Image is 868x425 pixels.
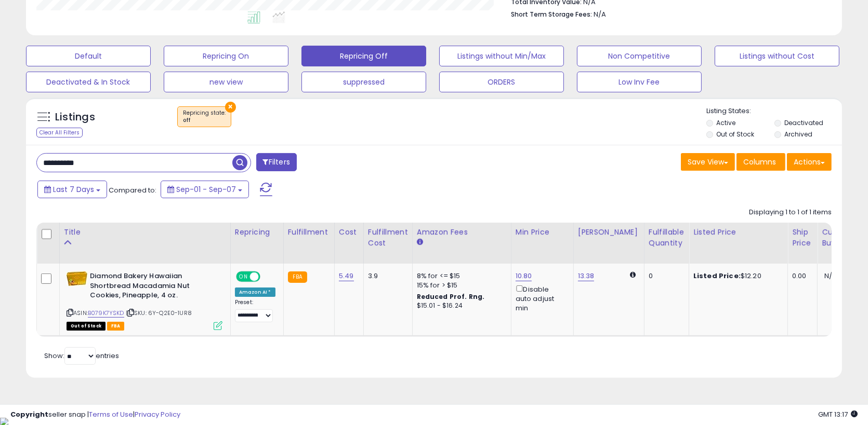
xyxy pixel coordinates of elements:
a: 10.80 [516,271,532,281]
div: Min Price [516,227,569,238]
label: Active [716,118,735,127]
b: Diamond Bakery Hawaiian Shortbread Macadamia Nut Cookies, Pineapple, 4 oz. [90,271,216,303]
a: Privacy Policy [135,409,180,419]
div: Ship Price [792,227,813,249]
div: Listed Price [693,227,783,238]
div: 15% for > $15 [417,281,503,290]
button: Repricing On [164,46,288,66]
a: B079K7YSKD [88,309,124,318]
span: | SKU: 6Y-Q2E0-1UR8 [126,309,192,317]
span: Compared to: [109,185,156,195]
button: Sep-01 - Sep-07 [161,181,249,198]
button: Columns [737,153,785,171]
span: OFF [259,272,275,281]
button: Listings without Min/Max [439,46,564,66]
div: Amazon AI * [235,287,275,297]
button: Low Inv Fee [577,72,702,92]
div: Clear All Filters [36,128,83,138]
div: 3.9 [368,271,404,281]
img: 31FXIFke47L._SL40_.jpg [67,271,87,286]
button: Repricing Off [301,46,426,66]
button: Deactivated & In Stock [26,72,151,92]
div: $12.20 [693,271,780,281]
a: 13.38 [578,271,595,281]
div: 0.00 [792,271,809,281]
label: Out of Stock [716,130,754,139]
label: Deactivated [784,118,823,127]
span: Last 7 Days [53,184,94,195]
div: Title [64,227,226,238]
a: Terms of Use [89,409,133,419]
label: Archived [784,130,812,139]
h5: Listings [55,110,95,125]
span: FBA [107,322,125,331]
small: FBA [288,271,307,283]
div: off [183,117,226,124]
div: Displaying 1 to 1 of 1 items [749,208,832,217]
div: Fulfillment Cost [368,227,408,249]
b: Listed Price: [693,271,741,281]
button: Default [26,46,151,66]
div: ASIN: [67,271,222,329]
div: [PERSON_NAME] [578,227,640,238]
span: N/A [594,9,606,19]
div: 8% for <= $15 [417,271,503,281]
div: 0 [649,271,681,281]
small: Amazon Fees. [417,238,423,247]
button: Non Competitive [577,46,702,66]
div: Preset: [235,299,275,322]
button: Save View [681,153,735,171]
span: Show: entries [44,351,119,361]
div: Repricing [235,227,279,238]
p: Listing States: [706,106,842,116]
div: Fulfillable Quantity [649,227,685,249]
div: Fulfillment [288,227,330,238]
button: Filters [256,153,297,171]
span: 2025-09-15 13:17 GMT [818,409,858,419]
strong: Copyright [10,409,48,419]
div: Disable auto adjust min [516,283,565,313]
a: 5.49 [339,271,354,281]
button: ORDERS [439,72,564,92]
span: Repricing state : [183,109,226,125]
span: All listings that are currently out of stock and unavailable for purchase on Amazon [67,322,106,331]
span: N/A [824,271,837,281]
button: Actions [787,153,832,171]
div: Cost [339,227,359,238]
div: seller snap | | [10,410,180,420]
b: Reduced Prof. Rng. [417,292,485,301]
button: Listings without Cost [715,46,839,66]
button: Last 7 Days [37,181,107,198]
span: Columns [743,157,776,167]
span: Sep-01 - Sep-07 [176,184,236,195]
button: × [225,102,236,113]
div: $15.01 - $16.24 [417,301,503,310]
button: suppressed [301,72,426,92]
button: new view [164,72,288,92]
i: Calculated using Dynamic Max Price. [630,271,636,278]
span: ON [237,272,250,281]
div: Amazon Fees [417,227,507,238]
b: Short Term Storage Fees: [511,10,592,19]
